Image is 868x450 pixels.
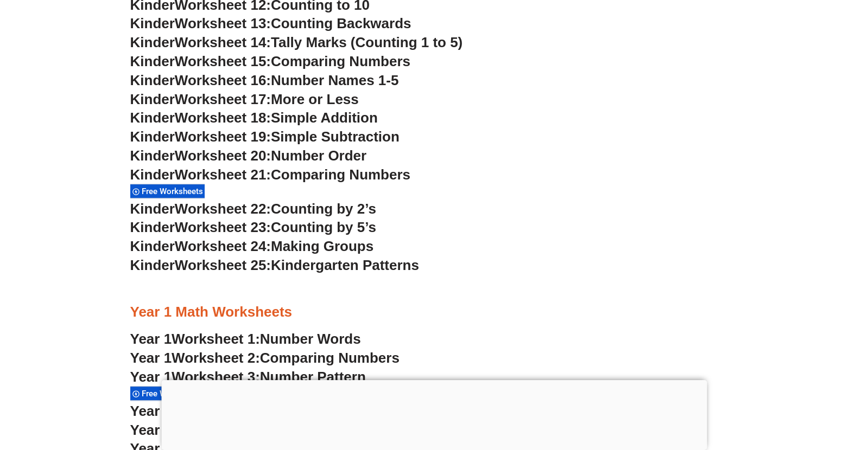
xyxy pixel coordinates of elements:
span: Worksheet 22: [175,201,271,217]
span: Free Worksheets [142,389,206,398]
span: Kinder [130,110,175,126]
span: Simple Addition [271,110,378,126]
span: Kinder [130,72,175,88]
span: Worksheet 3: [172,369,260,385]
span: Worksheet 13: [175,15,271,31]
span: Worksheet 14: [175,34,271,50]
iframe: Chat Widget [689,328,868,450]
span: Worksheet 19: [175,128,271,145]
span: Tally Marks (Counting 1 to 5) [271,34,462,50]
div: Free Worksheets [130,386,205,401]
span: Kinder [130,257,175,273]
iframe: Advertisement [161,380,707,447]
div: Free Worksheets [130,184,205,198]
span: Kinder [130,201,175,217]
span: Kindergarten Patterns [271,257,419,273]
a: Year 1Worksheet 5:Addition [130,422,318,438]
span: Worksheet 17: [175,91,271,107]
span: Counting by 2’s [271,201,376,217]
a: Year 1Worksheet 3:Number Pattern [130,369,366,385]
span: Worksheet 18: [175,110,271,126]
span: Kinder [130,219,175,235]
span: Making Groups [271,238,373,254]
span: Worksheet 20: [175,147,271,164]
span: More or Less [271,91,359,107]
span: Number Pattern [260,369,366,385]
span: Kinder [130,128,175,145]
span: Number Words [260,331,361,347]
span: Number Order [271,147,366,164]
span: Kinder [130,91,175,107]
span: Comparing Numbers [271,53,410,69]
span: Kinder [130,238,175,254]
span: Kinder [130,53,175,69]
span: Counting Backwards [271,15,411,31]
span: Number Names 1-5 [271,72,398,88]
span: Worksheet 1: [172,331,260,347]
span: Worksheet 25: [175,257,271,273]
a: Year 1Worksheet 1:Number Words [130,331,361,347]
span: Free Worksheets [142,187,206,196]
span: Kinder [130,166,175,183]
span: Worksheet 21: [175,166,271,183]
h3: Year 1 Math Worksheets [130,303,738,322]
span: Counting by 5’s [271,219,376,235]
span: Comparing Numbers [260,350,400,366]
span: Worksheet 23: [175,219,271,235]
span: Worksheet 15: [175,53,271,69]
span: Kinder [130,147,175,164]
span: Kinder [130,15,175,31]
span: Kinder [130,34,175,50]
span: Worksheet 2: [172,350,260,366]
span: Simple Subtraction [271,128,400,145]
span: Comparing Numbers [271,166,410,183]
span: Worksheet 24: [175,238,271,254]
a: Year 1Worksheet 2:Comparing Numbers [130,350,400,366]
span: Worksheet 16: [175,72,271,88]
a: Year 1Worksheet 4:Place Value [130,403,338,419]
